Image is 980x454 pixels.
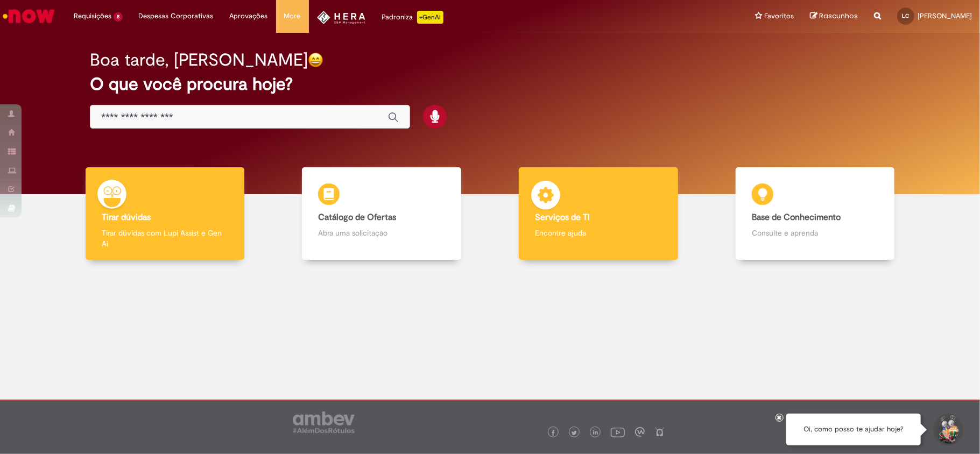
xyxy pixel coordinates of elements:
b: Serviços de TI [535,212,590,223]
a: Tirar dúvidas Tirar dúvidas com Lupi Assist e Gen Ai [57,167,273,260]
span: 8 [114,12,123,22]
button: Iniciar Conversa de Suporte [932,414,964,446]
img: logo_footer_facebook.png [551,430,556,436]
img: logo_footer_linkedin.png [593,430,598,436]
span: LC [903,12,910,19]
div: Oi, como posso te ajudar hoje? [786,414,921,445]
p: +GenAi [417,11,443,24]
a: Catálogo de Ofertas Abra uma solicitação [273,167,490,260]
span: Despesas Corporativas [139,11,214,22]
b: Catálogo de Ofertas [318,212,396,223]
span: Requisições [74,11,111,22]
img: logo_footer_workplace.png [635,427,645,437]
span: Rascunhos [819,11,858,21]
img: logo_footer_ambev_rotulo_gray.png [293,412,355,433]
h2: O que você procura hoje? [90,75,890,94]
span: Favoritos [764,11,794,22]
img: logo_footer_youtube.png [611,425,625,439]
span: [PERSON_NAME] [918,11,972,20]
b: Tirar dúvidas [102,212,151,223]
a: Serviços de TI Encontre ajuda [490,167,707,260]
p: Abra uma solicitação [318,228,445,238]
b: Base de Conhecimento [752,212,841,223]
img: logo_footer_naosei.png [655,427,665,437]
a: Rascunhos [810,11,858,22]
p: Encontre ajuda [535,228,661,238]
img: logo_footer_twitter.png [572,430,577,436]
img: ServiceNow [1,5,57,27]
span: More [284,11,301,22]
div: Padroniza [382,11,443,24]
img: happy-face.png [308,52,323,68]
p: Consulte e aprenda [752,228,878,238]
p: Tirar dúvidas com Lupi Assist e Gen Ai [102,228,228,249]
a: Base de Conhecimento Consulte e aprenda [707,167,923,260]
h2: Boa tarde, [PERSON_NAME] [90,51,308,69]
span: Aprovações [230,11,268,22]
img: HeraLogo.png [317,11,366,24]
